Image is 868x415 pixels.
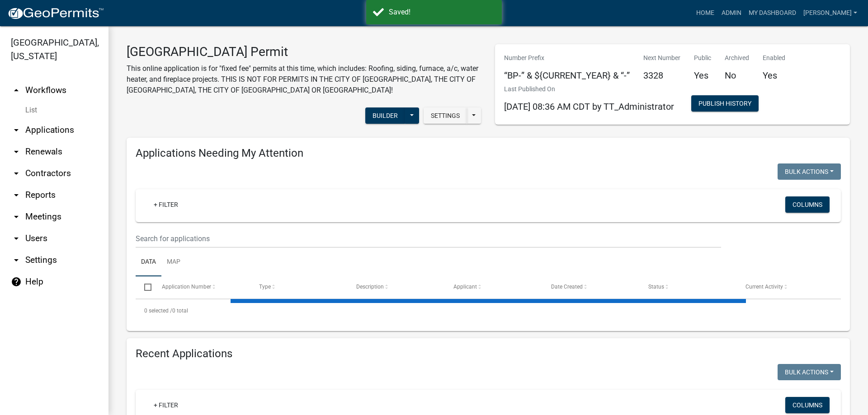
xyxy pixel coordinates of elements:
[445,276,542,298] datatable-header-cell: Applicant
[259,284,271,290] span: Type
[691,95,759,112] button: Publish History
[453,284,477,290] span: Applicant
[785,196,830,213] button: Columns
[551,284,583,290] span: Date Created
[504,84,674,94] p: Last Published On
[356,284,384,290] span: Description
[542,276,639,298] datatable-header-cell: Date Created
[11,190,22,201] i: arrow_drop_down
[504,70,630,81] h5: “BP-” & ${CURRENT_YEAR} & “-”
[693,5,718,22] a: Home
[424,107,467,124] button: Settings
[725,53,749,63] p: Archived
[640,276,737,298] datatable-header-cell: Status
[643,53,680,63] p: Next Number
[153,276,250,298] datatable-header-cell: Application Number
[136,347,841,360] h4: Recent Applications
[11,146,22,157] i: arrow_drop_down
[365,107,405,124] button: Builder
[643,70,680,81] h5: 3328
[800,5,861,22] a: [PERSON_NAME]
[725,70,749,81] h5: No
[144,308,172,314] span: 0 selected /
[11,276,22,287] i: help
[389,7,495,18] div: Saved!
[11,125,22,135] i: arrow_drop_down
[763,70,785,81] h5: Yes
[11,233,22,244] i: arrow_drop_down
[745,284,783,290] span: Current Activity
[136,276,153,298] datatable-header-cell: Select
[504,53,630,63] p: Number Prefix
[11,168,22,179] i: arrow_drop_down
[11,255,22,266] i: arrow_drop_down
[737,276,834,298] datatable-header-cell: Current Activity
[694,70,711,81] h5: Yes
[348,276,445,298] datatable-header-cell: Description
[763,53,785,63] p: Enabled
[648,284,664,290] span: Status
[504,101,674,112] span: [DATE] 08:36 AM CDT by TT_Administrator
[694,53,711,63] p: Public
[691,101,759,108] wm-modal-confirm: Workflow Publish History
[250,276,348,298] datatable-header-cell: Type
[745,5,800,22] a: My Dashboard
[161,248,186,277] a: Map
[146,196,185,213] a: + Filter
[11,211,22,222] i: arrow_drop_down
[718,5,745,22] a: Admin
[778,364,841,380] button: Bulk Actions
[11,85,22,96] i: arrow_drop_up
[127,63,481,96] p: This online application is for "fixed fee" permits at this time, which includes: Roofing, siding,...
[785,397,830,413] button: Columns
[136,147,841,160] h4: Applications Needing My Attention
[778,163,841,180] button: Bulk Actions
[127,44,481,60] h3: [GEOGRAPHIC_DATA] Permit
[136,248,161,277] a: Data
[162,284,211,290] span: Application Number
[136,229,721,248] input: Search for applications
[146,397,185,413] a: + Filter
[136,299,841,322] div: 0 total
